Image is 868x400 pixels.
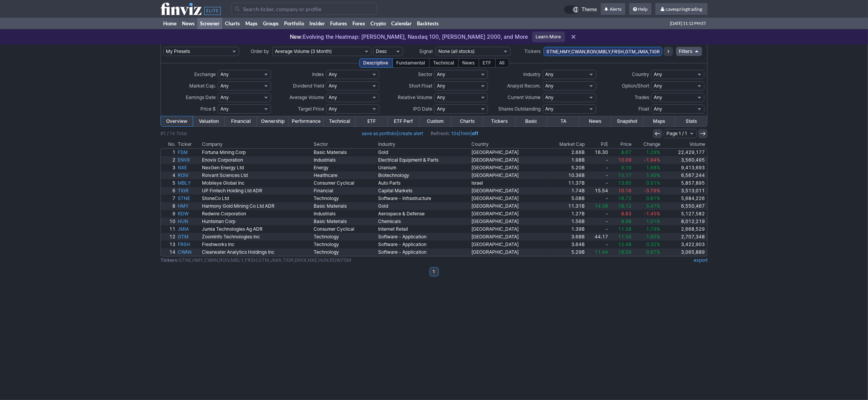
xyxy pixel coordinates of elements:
[609,233,633,241] a: 11.56
[646,180,660,186] span: 0.51%
[201,164,313,172] a: NexGen Energy Ltd
[508,94,541,100] span: Current Volume
[377,248,471,256] a: Software - Application
[622,165,632,170] span: 9.10
[544,195,586,202] a: 5.08B
[451,116,483,126] a: Charts
[312,241,377,248] a: Technology
[661,172,707,179] a: 6,567,244
[609,202,633,210] a: 18.12
[350,18,368,29] a: Forex
[646,165,660,170] span: 1.68%
[586,195,609,202] a: -
[544,149,586,156] a: 2.66B
[222,18,243,29] a: Charts
[646,241,660,247] span: 0.32%
[586,179,609,187] a: -
[544,140,586,148] th: Market Cap
[186,94,216,100] span: Earnings Date
[225,116,257,126] a: Financial
[470,218,544,225] a: [GEOGRAPHIC_DATA]
[377,233,471,241] a: Software - Application
[161,241,177,248] a: 13
[609,218,633,225] a: 8.98
[666,6,702,12] span: cavespringtrading
[177,225,201,233] a: JMIA
[409,83,432,89] span: Short Float
[629,3,651,15] a: Help
[414,18,441,29] a: Backtests
[586,187,609,195] a: 15.54
[257,116,289,126] a: Ownership
[312,218,377,225] a: Basic Materials
[661,179,707,187] a: 5,857,895
[661,202,707,210] a: 6,550,467
[201,248,313,256] a: Clearwater Analytics Holdings Inc
[377,210,471,218] a: Aerospace & Defense
[289,94,324,100] span: Average Volume
[609,241,633,248] a: 12.48
[161,210,177,218] a: 9
[633,172,662,179] a: 1.40%
[611,116,643,126] a: Snapshot
[161,195,177,202] a: 7
[312,71,324,77] span: Index
[524,71,541,77] span: Industry
[429,58,459,68] div: Technical
[179,18,197,29] a: News
[312,156,377,164] a: Industrials
[524,48,541,54] span: Tickers
[200,106,216,112] span: Price $
[177,202,201,210] a: HMY
[646,226,660,232] span: 1.79%
[544,248,586,256] a: 5.29B
[161,187,177,195] a: 6
[586,172,609,179] a: -
[661,210,707,218] a: 5,127,582
[161,233,177,241] a: 12
[661,149,707,156] a: 22,429,177
[398,94,432,100] span: Relative Volume
[312,149,377,156] a: Basic Materials
[633,179,662,187] a: 0.51%
[470,248,544,256] a: [GEOGRAPHIC_DATA]
[377,156,471,164] a: Electrical Equipment & Parts
[646,203,660,209] span: 5.47%
[479,58,496,68] div: ETF
[470,187,544,195] a: [GEOGRAPHIC_DATA]
[470,172,544,179] a: [GEOGRAPHIC_DATA]
[161,116,193,126] a: Overview
[609,156,633,164] a: 10.09
[601,3,625,15] a: Alerts
[633,210,662,218] a: -1.45%
[633,164,662,172] a: 1.68%
[544,187,586,195] a: 1.74B
[633,156,662,164] a: -1.94%
[377,195,471,202] a: Software - Infrastructure
[609,210,633,218] a: 8.83
[646,218,660,224] span: 1.01%
[470,149,544,156] a: [GEOGRAPHIC_DATA]
[458,58,479,68] div: News
[251,48,269,54] span: Order by
[618,234,632,240] span: 11.56
[609,187,633,195] a: 10.16
[586,156,609,164] a: -
[694,257,708,263] a: export
[633,202,662,210] a: 5.47%
[635,94,649,100] span: Trades
[470,241,544,248] a: [GEOGRAPHIC_DATA]
[586,149,609,156] a: 16.30
[177,179,201,187] a: MBLY
[362,130,423,137] span: |
[377,187,471,195] a: Capital Markets
[618,203,632,209] span: 18.12
[633,195,662,202] a: 0.81%
[646,172,660,178] span: 1.40%
[312,164,377,172] a: Energy
[633,241,662,248] a: 0.32%
[377,241,471,248] a: Software - Application
[377,149,471,156] a: Gold
[643,116,675,126] a: Maps
[312,172,377,179] a: Healthcare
